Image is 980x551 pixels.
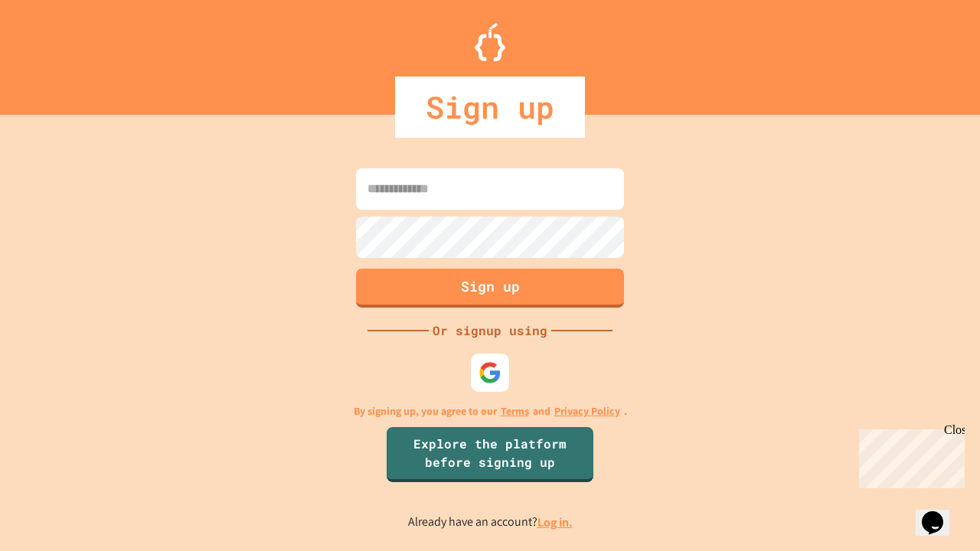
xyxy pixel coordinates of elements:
[408,513,573,532] p: Already have an account?
[395,77,585,138] div: Sign up
[537,514,573,530] a: Log in.
[916,490,965,536] iframe: chat widget
[356,269,624,308] button: Sign up
[475,23,505,61] img: Logo.svg
[354,403,627,419] p: By signing up, you agree to our and .
[429,321,551,340] div: Or signup using
[501,403,529,419] a: Terms
[387,427,593,482] a: Explore the platform before signing up
[6,6,106,97] div: Chat with us now!Close
[853,423,965,488] iframe: chat widget
[479,361,501,384] img: google-icon.svg
[554,403,620,419] a: Privacy Policy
